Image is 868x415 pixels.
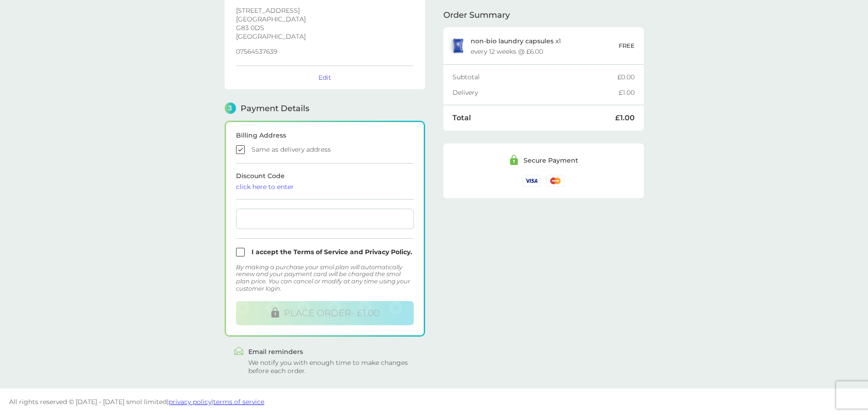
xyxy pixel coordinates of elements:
p: 07564537639 [236,48,414,55]
button: PLACE ORDER- £1.00 [236,301,414,325]
div: Billing Address [236,132,414,138]
div: Total [452,114,615,122]
span: Discount Code [236,172,414,190]
div: By making a purchase your smol plan will automatically renew and your payment card will be charge... [236,264,414,292]
div: click here to enter [236,184,414,190]
div: Delivery [452,89,619,96]
p: x 1 [471,37,561,45]
div: We notify you with enough time to make changes before each order. [248,359,416,375]
a: privacy policy [169,398,211,406]
span: Payment Details [241,104,309,113]
div: Email reminders [248,348,416,355]
span: Order Summary [443,11,510,19]
img: /assets/icons/cards/visa.svg [523,175,541,186]
div: Secure Payment [524,157,578,164]
a: terms of service [213,398,264,406]
p: [STREET_ADDRESS] [236,7,414,14]
p: G83 0DS [236,25,414,31]
div: £1.00 [619,89,635,96]
div: £1.00 [615,114,635,122]
span: non-bio laundry capsules [471,37,554,45]
div: every 12 weeks @ £6.00 [471,48,543,55]
div: Subtotal [452,74,617,80]
div: £0.00 [617,74,635,80]
p: FREE [619,41,635,51]
p: [GEOGRAPHIC_DATA] [236,33,414,40]
span: PLACE ORDER - £1.00 [284,307,380,318]
span: 3 [225,102,236,114]
p: [GEOGRAPHIC_DATA] [236,16,414,22]
img: /assets/icons/cards/mastercard.svg [546,175,565,186]
button: Edit [318,73,331,82]
iframe: Secure card payment input frame [240,215,410,223]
